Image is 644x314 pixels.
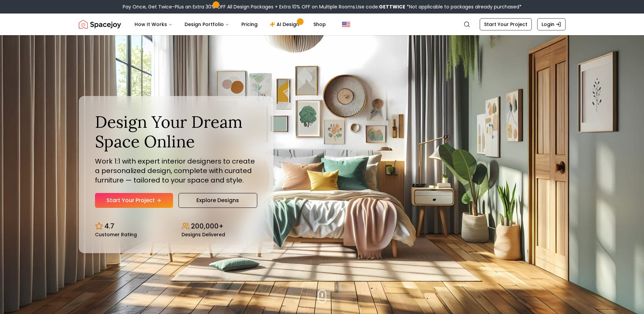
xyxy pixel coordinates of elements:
[379,3,405,10] b: GETTWICE
[480,18,532,30] a: Start Your Project
[191,221,223,231] p: 200,000+
[179,18,235,31] button: Design Portfolio
[95,193,173,208] a: Start Your Project
[182,232,225,237] small: Designs Delivered
[129,18,178,31] button: How It Works
[342,20,350,28] img: United States
[178,193,257,208] a: Explore Designs
[95,232,137,237] small: Customer Rating
[79,18,121,31] a: Spacejoy
[264,18,307,31] a: AI Design
[405,3,522,10] span: *Not applicable to packages already purchased*
[356,3,405,10] span: Use code:
[104,221,114,231] p: 4.7
[79,18,121,31] img: Spacejoy Logo
[123,3,522,10] div: Pay Once, Get Twice-Plus an Extra 30% OFF All Design Packages + Extra 10% OFF on Multiple Rooms.
[95,156,257,185] p: Work 1:1 with expert interior designers to create a personalized design, complete with curated fu...
[537,18,566,30] a: Login
[95,216,257,237] div: Design stats
[236,18,263,31] a: Pricing
[95,112,257,151] h1: Design Your Dream Space Online
[308,18,331,31] a: Shop
[129,18,331,31] nav: Main
[79,14,566,35] nav: Global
